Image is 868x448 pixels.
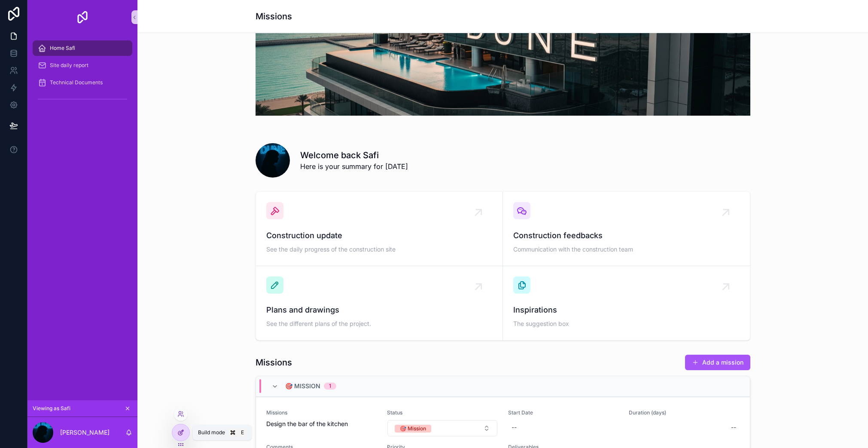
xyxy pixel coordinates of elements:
[266,319,492,328] span: See the different plans of the project.
[76,10,89,24] img: App logo
[685,355,750,370] button: Add a mission
[266,420,377,428] span: Design the bar of the kitchen
[513,230,740,242] span: Construction feedbacks
[239,429,246,436] span: E
[256,266,503,340] a: Plans and drawingsSee the different plans of the project.
[400,425,426,433] div: 🎯 Mission
[387,420,497,436] button: Select Button
[629,409,740,416] span: Duration (days)
[33,40,132,56] a: Home Safi
[512,423,517,432] div: --
[266,304,492,316] span: Plans and drawings
[266,245,492,254] span: See the daily progress of the construction site
[503,266,750,340] a: InspirationsThe suggestion box
[33,405,70,412] span: Viewing as Safi
[513,245,740,254] span: Communication with the construction team
[256,10,292,22] h1: Missions
[731,423,736,432] div: --
[387,409,498,416] span: Status
[513,319,740,328] span: The suggestion box
[50,45,75,52] span: Home Safi
[33,58,132,73] a: Site daily report
[508,409,619,416] span: Start Date
[256,192,503,266] a: Construction updateSee the daily progress of the construction site
[300,161,408,172] span: Here is your summary for [DATE]
[300,149,408,161] h1: Welcome back Safi
[285,382,320,390] span: 🎯 Mission
[50,62,88,69] span: Site daily report
[503,192,750,266] a: Construction feedbacksCommunication with the construction team
[50,79,103,86] span: Technical Documents
[27,34,137,117] div: scrollable content
[266,409,377,416] span: Missions
[33,75,132,90] a: Technical Documents
[329,383,331,390] div: 1
[513,304,740,316] span: Inspirations
[266,230,492,242] span: Construction update
[60,428,110,437] p: [PERSON_NAME]
[198,429,225,436] span: Build mode
[256,356,292,368] h1: Missions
